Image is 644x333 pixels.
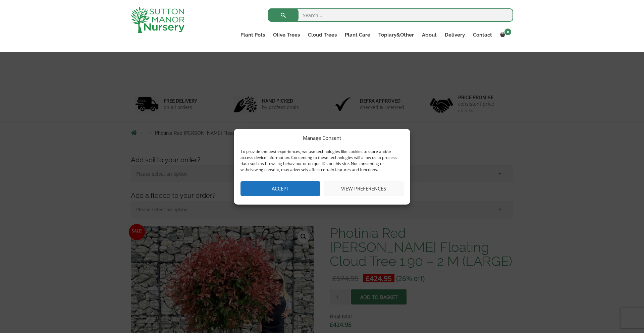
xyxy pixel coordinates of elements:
[504,29,511,35] span: 0
[418,30,441,40] a: About
[268,8,513,22] input: Search...
[131,7,184,33] img: logo
[269,30,304,40] a: Olive Trees
[324,181,404,196] button: View preferences
[374,30,418,40] a: Topiary&Other
[441,30,469,40] a: Delivery
[496,30,513,40] a: 0
[236,30,269,40] a: Plant Pots
[240,149,403,173] div: To provide the best experiences, we use technologies like cookies to store and/or access device i...
[341,30,374,40] a: Plant Care
[240,181,320,196] button: Accept
[303,134,341,142] div: Manage Consent
[469,30,496,40] a: Contact
[304,30,341,40] a: Cloud Trees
